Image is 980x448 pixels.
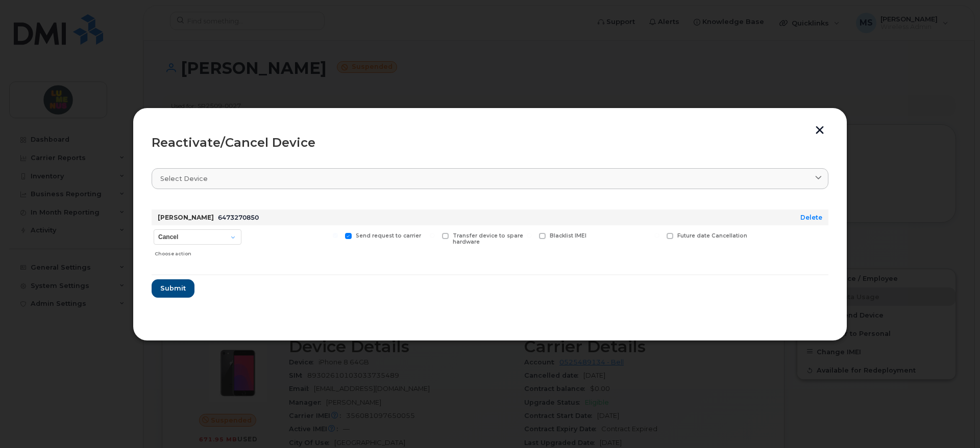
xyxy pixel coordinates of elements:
[430,233,435,238] input: Transfer device to spare hardware
[356,232,421,239] span: Send request to carrier
[527,233,532,238] input: Blacklist IMEI
[550,232,586,239] span: Blacklist IMEI
[218,214,259,221] span: 6473270850
[333,233,338,238] input: Send request to carrier
[654,233,659,238] input: Future date Cancellation
[800,214,822,221] a: Delete
[158,214,214,221] strong: [PERSON_NAME]
[152,168,828,189] a: Select device
[155,246,241,258] div: Choose action
[160,283,186,293] span: Submit
[160,174,208,183] span: Select device
[152,279,194,298] button: Submit
[677,232,747,239] span: Future date Cancellation
[453,232,523,246] span: Transfer device to spare hardware
[152,137,828,149] div: Reactivate/Cancel Device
